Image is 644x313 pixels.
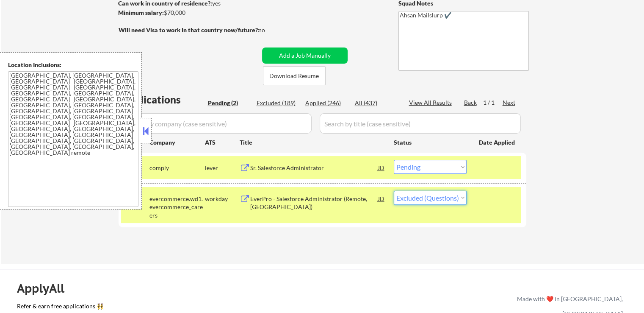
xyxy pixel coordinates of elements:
[250,195,378,211] div: EverPro - Salesforce Administrator (Remote, [GEOGRAPHIC_DATA])
[119,26,260,34] strong: Will need Visa to work in that country now/future?:
[464,98,478,107] div: Back
[240,138,386,147] div: Title
[17,303,340,312] a: Refer & earn free applications 👯‍♀️
[118,8,259,17] div: $70,000
[479,138,516,147] div: Date Applied
[257,99,299,107] div: Excluded (189)
[394,134,467,150] div: Status
[118,9,164,16] strong: Minimum salary:
[258,26,282,34] div: no
[205,164,240,172] div: lever
[149,138,205,147] div: Company
[377,160,386,175] div: JD
[205,138,240,147] div: ATS
[355,99,397,107] div: All (437)
[503,98,516,107] div: Next
[205,195,240,203] div: workday
[149,195,205,220] div: evercommerce.wd1.evercommerce_careers
[8,61,138,69] div: Location Inclusions:
[17,281,74,296] div: ApplyAll
[305,99,348,107] div: Applied (246)
[250,164,378,172] div: Sr. Salesforce Administrator
[262,48,348,64] button: Add a Job Manually
[208,99,250,107] div: Pending (2)
[121,113,312,134] input: Search by company (case sensitive)
[483,98,503,107] div: 1 / 1
[263,66,326,85] button: Download Resume
[320,113,521,134] input: Search by title (case sensitive)
[149,164,205,172] div: comply
[121,95,205,105] div: Applications
[377,191,386,206] div: JD
[409,98,454,107] div: View All Results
